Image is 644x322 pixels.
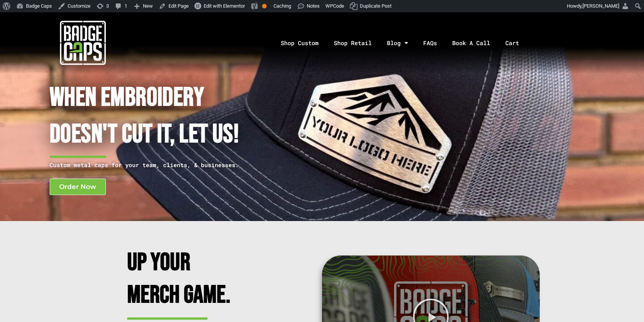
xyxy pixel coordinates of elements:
span: [PERSON_NAME] [583,3,619,9]
span: Edit with Elementor [204,3,245,9]
a: Shop Custom [273,23,326,63]
a: Book A Call [445,23,498,63]
a: Cart [498,23,536,63]
a: FAQs [416,23,445,63]
nav: Menu [165,23,644,63]
a: Shop Retail [326,23,379,63]
h1: When Embroidery Doesn't cut it, Let Us! [50,80,286,153]
p: Custom metal caps for your team, clients, & businesses. [50,160,286,170]
img: badgecaps white logo with green acccent [60,20,106,66]
div: OK [262,4,267,8]
h2: Up Your Merch Game. [127,247,261,311]
a: Order Now [50,179,106,195]
a: Blog [379,23,416,63]
span: Order Now [59,184,96,190]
